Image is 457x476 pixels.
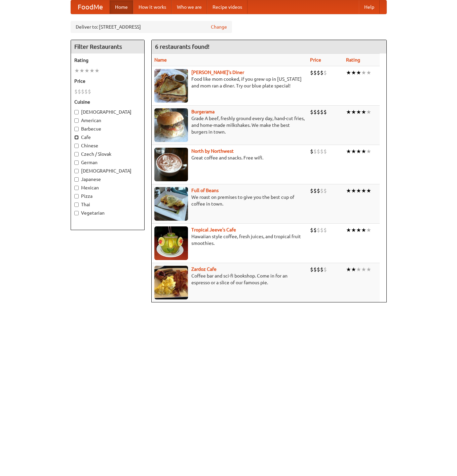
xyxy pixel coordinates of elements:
[71,0,110,14] a: FoodMe
[361,148,366,155] li: ★
[361,69,366,76] li: ★
[317,226,320,234] li: $
[346,187,351,194] li: ★
[74,176,141,183] label: Japanese
[317,69,320,76] li: $
[346,148,351,155] li: ★
[74,117,141,124] label: American
[351,266,356,273] li: ★
[320,108,323,116] li: $
[71,40,144,53] h4: Filter Restaurants
[310,57,321,63] a: Price
[351,69,356,76] li: ★
[154,154,305,161] p: Great coffee and snacks. Free wifi.
[110,0,133,14] a: Home
[310,108,313,116] li: $
[356,148,361,155] li: ★
[191,266,217,272] a: Zardoz Cafe
[207,0,247,14] a: Recipe videos
[74,177,79,182] input: Japanese
[320,148,323,155] li: $
[74,78,141,84] h5: Price
[78,88,81,95] li: $
[172,0,207,14] a: Who we are
[154,187,188,221] img: beans.jpg
[361,266,366,273] li: ★
[74,203,79,207] input: Thai
[361,226,366,234] li: ★
[191,70,244,75] a: [PERSON_NAME]'s Diner
[323,108,327,116] li: $
[356,226,361,234] li: ★
[191,188,219,193] a: Full of Beans
[310,69,313,76] li: $
[154,115,305,135] p: Grade A beef, freshly ground every day, hand-cut fries, and home-made milkshakes. We make the bes...
[89,67,94,74] li: ★
[74,184,141,191] label: Mexican
[71,21,232,33] div: Deliver to: [STREET_ADDRESS]
[74,194,79,198] input: Pizza
[74,118,79,123] input: American
[74,186,79,190] input: Mexican
[313,69,317,76] li: $
[154,272,305,286] p: Coffee bar and sci-fi bookshop. Come in for an espresso or a slice of our famous pie.
[366,187,371,194] li: ★
[361,108,366,116] li: ★
[84,67,89,74] li: ★
[74,211,79,215] input: Vegetarian
[359,0,380,14] a: Help
[346,57,360,63] a: Rating
[310,266,313,273] li: $
[317,187,320,194] li: $
[74,67,79,74] li: ★
[323,226,327,234] li: $
[154,108,188,142] img: burgerama.jpg
[320,187,323,194] li: $
[74,88,78,95] li: $
[356,187,361,194] li: ★
[79,67,84,74] li: ★
[323,69,327,76] li: $
[74,109,141,115] label: [DEMOGRAPHIC_DATA]
[351,108,356,116] li: ★
[346,226,351,234] li: ★
[154,69,188,103] img: sallys.jpg
[81,88,84,95] li: $
[313,226,317,234] li: $
[74,210,141,216] label: Vegetarian
[94,67,100,74] li: ★
[366,226,371,234] li: ★
[310,226,313,234] li: $
[211,24,227,30] a: Change
[351,187,356,194] li: ★
[356,266,361,273] li: ★
[74,159,141,166] label: German
[74,169,79,173] input: [DEMOGRAPHIC_DATA]
[346,108,351,116] li: ★
[74,135,79,140] input: Cafe
[191,109,215,114] a: Burgerama
[133,0,172,14] a: How it works
[320,226,323,234] li: $
[154,194,305,207] p: We roast on premises to give you the best cup of coffee in town.
[74,144,79,148] input: Chinese
[323,148,327,155] li: $
[323,266,327,273] li: $
[74,193,141,199] label: Pizza
[154,76,305,89] p: Food like mom cooked, if you grew up in [US_STATE] and mom ran a diner. Try our blue plate special!
[154,148,188,181] img: north.jpg
[74,142,141,149] label: Chinese
[361,187,366,194] li: ★
[154,233,305,247] p: Hawaiian style coffee, fresh juices, and tropical fruit smoothies.
[74,110,79,114] input: [DEMOGRAPHIC_DATA]
[356,69,361,76] li: ★
[74,160,79,165] input: German
[191,227,236,232] a: Tropical Jeeve's Cafe
[84,88,88,95] li: $
[154,57,167,63] a: Name
[366,148,371,155] li: ★
[313,187,317,194] li: $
